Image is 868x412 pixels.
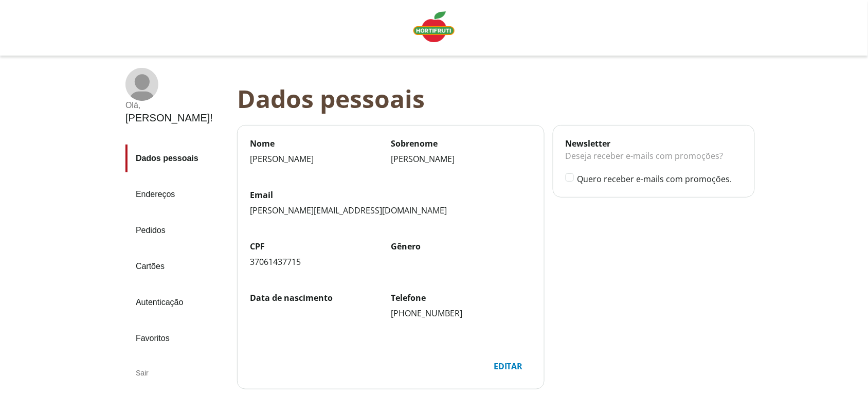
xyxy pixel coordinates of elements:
a: Pedidos [125,217,229,244]
a: Autenticação [125,289,229,316]
img: Logo [413,11,455,42]
div: [PERSON_NAME] ! [125,112,213,124]
label: Gênero [391,241,532,252]
div: [PERSON_NAME] [391,153,532,165]
a: Logo [409,7,459,48]
label: Email [250,189,532,201]
label: CPF [250,241,391,252]
div: Deseja receber e-mails com promoções? [566,149,742,173]
div: [PERSON_NAME] [250,153,391,165]
div: [PHONE_NUMBER] [391,308,532,319]
a: Dados pessoais [125,145,229,172]
div: [PERSON_NAME][EMAIL_ADDRESS][DOMAIN_NAME] [250,205,532,216]
div: Olá , [125,101,213,110]
div: 37061437715 [250,256,391,267]
div: Newsletter [566,138,742,149]
label: Data de nascimento [250,292,391,303]
label: Sobrenome [391,138,532,149]
div: Editar [485,356,531,376]
label: Nome [250,138,391,149]
button: Editar [485,356,532,377]
a: Cartões [125,253,229,280]
label: Telefone [391,292,532,303]
a: Endereços [125,181,229,208]
div: Sair [125,361,229,385]
a: Favoritos [125,325,229,352]
div: Dados pessoais [237,84,763,113]
label: Quero receber e-mails com promoções. [577,173,742,185]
